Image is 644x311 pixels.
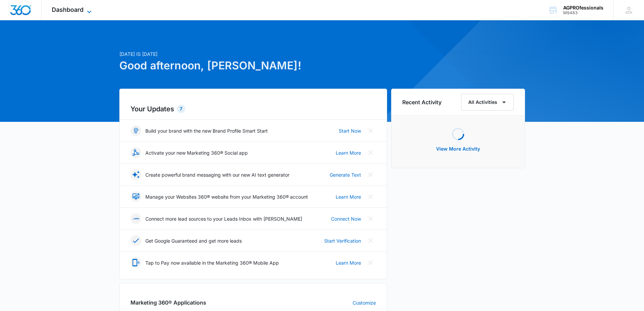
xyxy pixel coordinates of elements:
[130,104,376,114] h2: Your Updates
[119,58,387,74] h1: Good afternoon, [PERSON_NAME]!
[145,215,302,222] p: Connect more lead sources to your Leads Inbox with [PERSON_NAME]
[52,6,84,13] span: Dashboard
[145,149,248,156] p: Activate your new Marketing 360® Social app
[145,259,279,266] p: Tap to Pay now available in the Marketing 360® Mobile App
[402,98,442,106] h6: Recent Activity
[365,147,376,158] button: Close
[365,213,376,224] button: Close
[119,50,387,58] p: [DATE] is [DATE]
[353,299,376,306] a: Customize
[365,169,376,180] button: Close
[563,10,603,15] div: account id
[336,193,361,200] a: Learn More
[145,127,268,134] p: Build your brand with the new Brand Profile Smart Start
[336,259,361,266] a: Learn More
[330,171,361,178] a: Generate Text
[461,94,514,111] button: All Activities
[145,237,242,244] p: Get Google Guaranteed and get more leads
[365,191,376,202] button: Close
[145,171,289,178] p: Create powerful brand messaging with our new AI text generator
[339,127,361,134] a: Start Now
[331,215,361,222] a: Connect Now
[336,149,361,156] a: Learn More
[563,5,603,10] div: account name
[145,193,308,200] p: Manage your Websites 360® website from your Marketing 360® account
[365,257,376,268] button: Close
[324,237,361,244] a: Start Verification
[429,141,487,157] button: View More Activity
[177,105,185,113] div: 7
[365,125,376,136] button: Close
[130,298,206,307] h2: Marketing 360® Applications
[365,235,376,246] button: Close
